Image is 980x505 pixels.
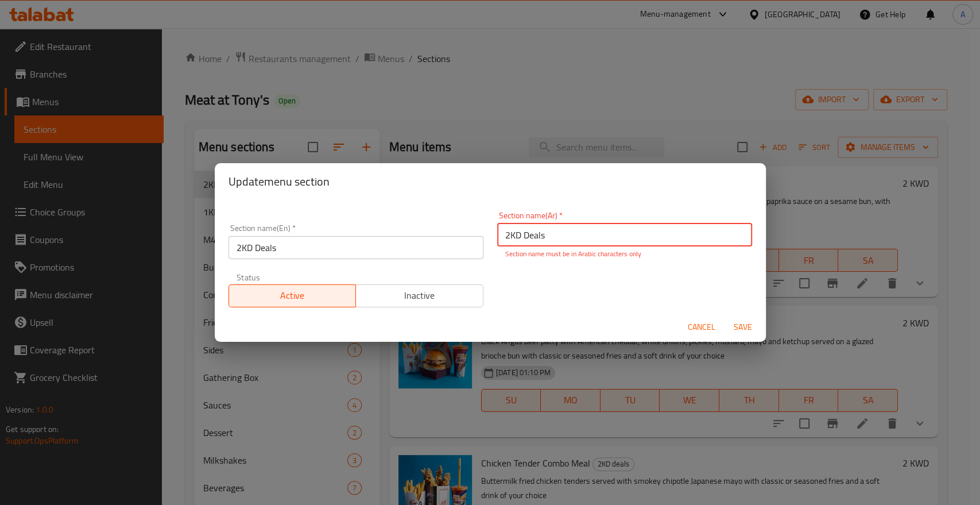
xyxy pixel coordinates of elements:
span: Inactive [361,287,479,304]
span: Active [234,287,352,304]
input: Please enter section name(en) [228,236,483,259]
p: Section name must be in Arabic characters only [505,249,744,259]
button: Inactive [355,284,483,307]
span: Save [729,320,757,334]
button: Cancel [683,317,720,338]
span: Cancel [688,320,715,334]
button: Save [725,317,761,338]
input: Please enter section name(ar) [497,223,752,246]
button: Active [228,284,357,307]
h2: Update menu section [228,172,752,191]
